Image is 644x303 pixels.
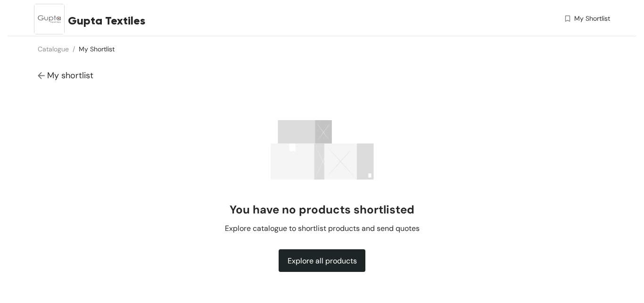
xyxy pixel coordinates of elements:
[288,255,357,267] span: Explore all products
[38,45,69,53] a: Catalogue
[47,70,93,81] span: My shortlist
[279,249,365,272] button: Explore all products
[73,45,75,53] span: /
[563,14,572,24] img: wishlist
[271,120,374,180] img: success
[79,45,115,53] a: My Shortlist
[574,14,610,24] span: My Shortlist
[34,4,65,34] img: Buyer Portal
[68,12,145,29] span: Gupta Textiles
[230,202,414,217] h2: You have no products shortlisted
[38,71,47,81] img: Go back
[225,223,420,234] span: Explore catalogue to shortlist products and send quotes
